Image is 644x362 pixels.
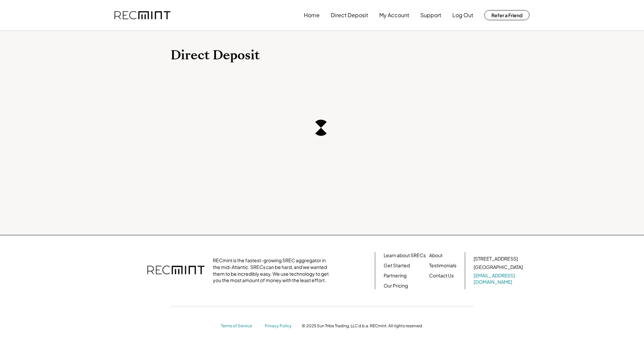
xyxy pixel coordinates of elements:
button: Home [304,8,320,22]
div: [GEOGRAPHIC_DATA] [474,264,523,271]
button: Support [420,8,441,22]
button: Refer a Friend [484,10,529,20]
button: Log Out [452,8,473,22]
a: [EMAIL_ADDRESS][DOMAIN_NAME] [474,272,524,285]
div: © 2025 Sun Tribe Trading, LLC d.b.a. RECmint. All rights reserved. [302,323,423,329]
a: About [429,252,443,259]
img: recmint-logotype%403x.png [147,259,204,282]
a: Partnering [384,272,407,279]
a: Terms of Service [221,323,258,329]
button: My Account [379,8,409,22]
div: RECmint is the fastest-growing SREC aggregator in the mid-Atlantic. SRECs can be hard, and we wan... [213,257,332,283]
a: Get Started [384,262,410,269]
a: Learn about SRECs [384,252,426,259]
a: Testimonials [429,262,456,269]
button: Direct Deposit [331,8,368,22]
a: Our Pricing [384,282,408,289]
a: Contact Us [429,272,454,279]
div: [STREET_ADDRESS] [474,255,518,262]
img: recmint-logotype%403x.png [115,11,170,20]
a: Privacy Policy [265,323,295,329]
h1: Direct Deposit [170,48,474,63]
